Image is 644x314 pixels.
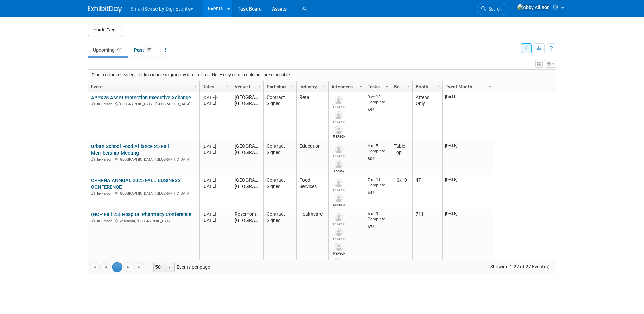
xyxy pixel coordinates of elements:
[123,262,133,272] a: Go to the next page
[322,84,327,89] span: Column Settings
[88,43,128,56] a: Upcoming22
[216,178,218,183] span: -
[91,190,196,196] div: [GEOGRAPHIC_DATA], [GEOGRAPHIC_DATA]
[384,84,390,89] span: Column Settings
[216,212,218,217] span: -
[406,84,411,89] span: Column Settings
[335,145,343,153] img: Laura Wisdom
[91,156,196,162] div: [GEOGRAPHIC_DATA], [GEOGRAPHIC_DATA]
[224,81,232,91] a: Column Settings
[129,43,159,56] a: Past105
[263,209,296,273] td: Contract Signed
[192,81,199,91] a: Column Settings
[112,262,122,272] span: 1
[91,211,191,217] a: (HCP Fall 25) Hospital Pharmacy Conference
[216,144,218,149] span: -
[335,194,343,202] img: Cassie (Cassandra) Murray
[321,81,328,91] a: Column Settings
[368,107,388,112] div: 69%
[368,143,388,154] div: 4 of 5 Complete
[232,92,263,141] td: [GEOGRAPHIC_DATA], [GEOGRAPHIC_DATA]
[443,141,494,175] td: [DATE]
[202,143,228,149] div: [DATE]
[256,81,263,91] a: Column Settings
[412,92,442,141] td: Attend Only
[216,95,218,100] span: -
[333,202,345,207] div: Cassie (Cassandra) Murray
[391,141,412,175] td: Table Top
[333,251,345,256] div: Dana Deignan
[445,81,489,92] a: Event Month
[391,175,412,209] td: 10x10
[290,84,295,89] span: Column Settings
[412,175,442,209] td: 47
[91,219,95,222] img: In-Person Event
[368,177,388,188] div: 7 of 11 Complete
[91,101,196,107] div: [GEOGRAPHIC_DATA], [GEOGRAPHIC_DATA]
[202,177,228,183] div: [DATE]
[88,24,122,36] button: Add Event
[263,141,296,175] td: Contract Signed
[296,141,328,175] td: Education
[90,262,100,272] a: Go to the first page
[97,157,114,162] span: In-Person
[517,4,550,11] img: Abby Allison
[335,160,343,168] img: LeeJay Moreno
[486,81,494,91] a: Column Settings
[126,265,131,270] span: Go to the next page
[435,81,442,91] a: Column Settings
[368,81,386,92] a: Tasks
[115,47,123,52] span: 22
[335,213,343,221] img: Amy Berry
[443,92,494,141] td: [DATE]
[263,92,296,141] td: Contract Signed
[100,262,111,272] a: Go to the previous page
[92,265,97,270] span: Go to the first page
[335,243,343,251] img: Dana Deignan
[235,81,259,92] a: Venue Location
[91,157,95,161] img: In-Person Event
[333,236,345,241] div: Hackbart Jeff
[335,111,343,119] img: Alex Yang
[487,84,493,89] span: Column Settings
[368,156,388,161] div: 80%
[333,104,345,109] div: Fran Tasker
[193,84,198,89] span: Column Settings
[405,81,412,91] a: Column Settings
[299,81,324,92] a: Industry
[154,262,165,272] span: 50
[91,177,181,190] a: CPHFHA ANNUAL 2025 FALL BUSINESS CONFERENCE
[416,81,438,92] a: Booth Number
[91,143,169,156] a: Urban School Food Alliance 25 Fall Membership Meeting
[368,94,388,105] div: 9 of 13 Complete
[331,81,360,92] a: Attendees
[333,153,345,158] div: Laura Wisdom
[333,221,345,226] div: Amy Berry
[368,190,388,195] div: 64%
[91,218,196,224] div: Rosemont, [GEOGRAPHIC_DATA]
[333,187,345,192] div: Jim Lewis
[436,84,441,89] span: Column Settings
[257,84,262,89] span: Column Settings
[357,81,365,91] a: Column Settings
[88,70,556,81] div: Drag a column header and drop it here to group by that column. Note: only certain columns are gro...
[412,209,442,273] td: 711
[134,262,144,272] a: Go to the last page
[368,224,388,229] div: 67%
[358,84,364,89] span: Column Settings
[333,168,345,173] div: LeeJay Moreno
[97,219,114,223] span: In-Person
[383,81,391,91] a: Column Settings
[443,175,494,209] td: [DATE]
[103,265,108,270] span: Go to the previous page
[144,47,153,52] span: 105
[91,81,195,92] a: Event
[202,217,228,223] div: [DATE]
[296,175,328,209] td: Food Services
[335,126,343,134] img: Sara Kaster
[145,262,217,272] span: Events per page
[225,84,231,89] span: Column Settings
[202,149,228,155] div: [DATE]
[333,119,345,124] div: Alex Yang
[263,175,296,209] td: Contract Signed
